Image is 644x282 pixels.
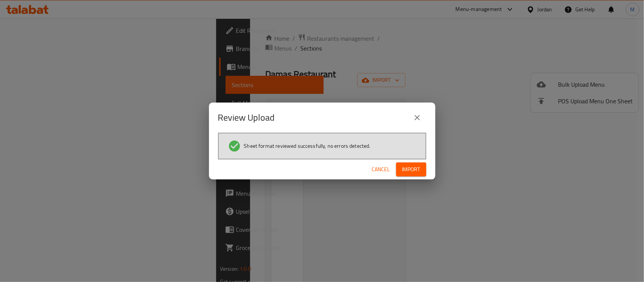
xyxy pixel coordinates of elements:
[396,162,426,176] button: Import
[408,109,426,127] button: close
[244,142,370,150] span: Sheet format reviewed successfully, no errors detected.
[369,162,393,176] button: Cancel
[402,165,420,174] span: Import
[218,112,275,124] h2: Review Upload
[372,165,390,174] span: Cancel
